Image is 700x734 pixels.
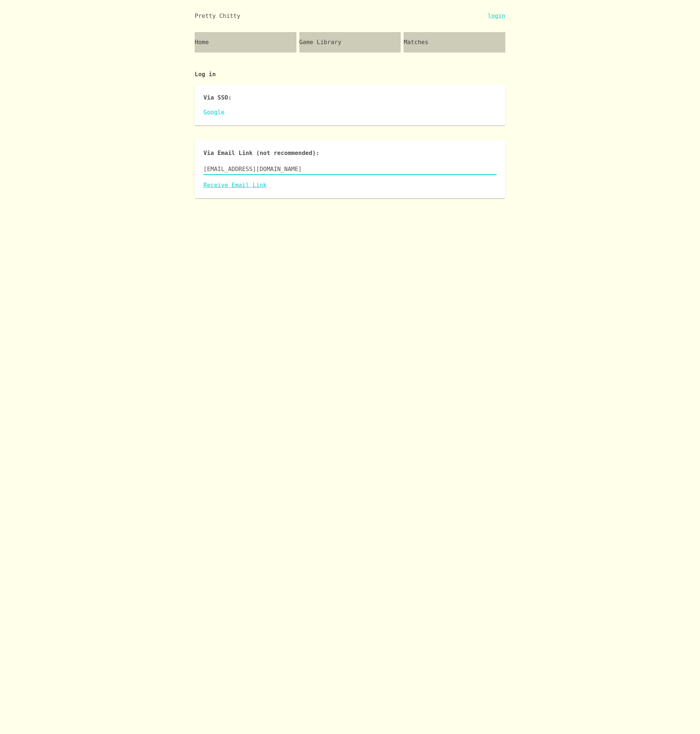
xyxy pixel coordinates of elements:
[203,108,497,117] a: Google
[299,32,401,53] a: Game Library
[203,163,497,175] input: Enter email here
[404,32,505,53] a: Matches
[195,58,505,85] p: Log in
[203,149,497,158] p: Via Email Link (not recommended):
[195,32,296,53] a: Home
[488,12,505,20] a: login
[195,12,240,20] div: Pretty Chitty
[203,93,497,102] p: Via SSO:
[203,181,497,190] a: Receive Email Link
